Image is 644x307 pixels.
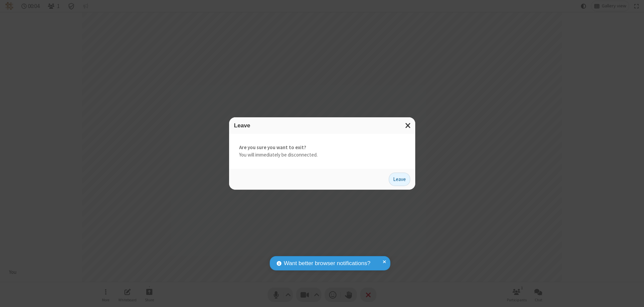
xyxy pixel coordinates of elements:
strong: Are you sure you want to exit? [239,144,405,151]
span: Want better browser notifications? [284,259,370,268]
h3: Leave [234,122,410,129]
div: You will immediately be disconnected. [229,134,415,169]
button: Leave [389,173,410,186]
button: Close modal [401,117,415,134]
